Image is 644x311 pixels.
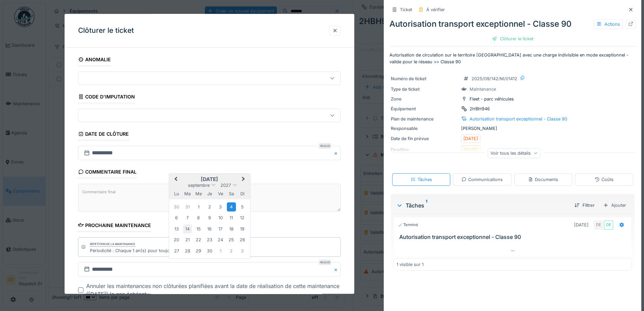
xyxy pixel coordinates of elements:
[172,202,181,212] div: Choose lundi 30 août 2027
[470,106,490,112] div: 2HBH946
[227,202,236,212] div: Choose samedi 4 septembre 2027
[227,214,236,223] div: Choose samedi 11 septembre 2027
[391,125,458,132] div: Responsable
[398,222,418,228] div: Terminé
[470,116,567,122] div: Autorisation transport exceptionnel - Classe 90
[172,214,181,223] div: Choose lundi 6 septembre 2027
[194,214,203,223] div: Choose mercredi 8 septembre 2027
[78,167,137,179] div: Commentaire final
[183,224,192,234] div: Choose mardi 14 septembre 2027
[205,189,214,198] div: jeudi
[595,176,614,183] div: Coûts
[391,75,458,82] div: Numéro de ticket
[172,236,181,245] div: Choose lundi 20 septembre 2027
[78,54,111,66] div: Anomalie
[183,236,192,245] div: Choose mardi 21 septembre 2027
[319,143,331,149] div: Requis
[90,247,229,254] div: Périodicité : Chaque 1 an(s) pour toujours. Date suggérée : [DATE].
[572,201,597,210] div: Filtrer
[399,234,629,240] h3: Autorisation transport exceptionnel - Classe 90
[169,176,250,182] h2: [DATE]
[600,200,629,210] div: Ajouter
[487,148,541,158] div: Voir tous les détails
[238,246,247,256] div: Choose dimanche 3 octobre 2027
[78,92,135,103] div: Code d'imputation
[238,202,247,212] div: Choose dimanche 5 septembre 2027
[472,75,517,82] div: 2025/09/142/M/01412
[172,224,181,234] div: Choose lundi 13 septembre 2027
[78,129,129,141] div: Date de clôture
[216,236,225,245] div: Choose vendredi 24 septembre 2027
[227,224,236,234] div: Choose samedi 18 septembre 2027
[170,174,181,185] button: Previous Month
[400,6,412,13] div: Ticket
[389,18,636,30] div: Autorisation transport exceptionnel - Classe 90
[171,201,248,256] div: Month septembre, 2027
[194,202,203,212] div: Choose mercredi 1 septembre 2027
[81,188,117,196] label: Commentaire final
[183,246,192,256] div: Choose mardi 28 septembre 2027
[172,246,181,256] div: Choose lundi 27 septembre 2027
[333,262,341,276] button: Close
[391,96,458,102] div: Zone
[391,106,458,112] div: Équipement
[205,214,214,223] div: Choose jeudi 9 septembre 2027
[391,116,458,122] div: Plan de maintenance
[216,202,225,212] div: Choose vendredi 3 septembre 2027
[194,189,203,198] div: mercredi
[389,52,636,65] p: Autorisation de circulation sur le territoire [GEOGRAPHIC_DATA] avec une charge indivisible en mo...
[391,125,635,132] div: [PERSON_NAME]
[205,224,214,234] div: Choose jeudi 16 septembre 2027
[528,176,558,183] div: Documents
[426,201,427,209] sup: 1
[411,176,432,183] div: Tâches
[183,189,192,198] div: mardi
[227,189,236,198] div: samedi
[78,26,134,35] h3: Clôturer le ticket
[604,220,613,230] div: DE
[194,246,203,256] div: Choose mercredi 29 septembre 2027
[194,224,203,234] div: Choose mercredi 15 septembre 2027
[391,86,458,92] div: Type de ticket
[396,201,569,209] div: Tâches
[574,222,589,228] div: [DATE]
[86,282,341,298] div: Annuler les maintenances non clôturées planifiées avant la date de réalisation de cette maintenan...
[238,236,247,245] div: Choose dimanche 26 septembre 2027
[593,19,623,29] div: Actions
[238,214,247,223] div: Choose dimanche 12 septembre 2027
[594,220,603,230] div: DE
[216,189,225,198] div: vendredi
[463,135,478,142] div: [DATE]
[78,220,151,232] div: Prochaine maintenance
[227,246,236,256] div: Choose samedi 2 octobre 2027
[470,86,496,92] div: Maintenance
[216,224,225,234] div: Choose vendredi 17 septembre 2027
[391,135,458,142] div: Date de fin prévue
[238,189,247,198] div: dimanche
[216,214,225,223] div: Choose vendredi 10 septembre 2027
[489,34,536,43] div: Clôturer le ticket
[238,224,247,234] div: Choose dimanche 19 septembre 2027
[319,260,331,265] div: Requis
[426,6,445,13] div: À vérifier
[183,202,192,212] div: Choose mardi 31 août 2027
[333,146,341,160] button: Close
[239,174,249,185] button: Next Month
[205,236,214,245] div: Choose jeudi 23 septembre 2027
[461,176,503,183] div: Communications
[183,214,192,223] div: Choose mardi 7 septembre 2027
[90,242,135,247] div: Répétition de la maintenance
[220,183,231,188] span: 2027
[172,189,181,198] div: lundi
[470,96,514,102] div: Fleet - parc véhicules
[216,246,225,256] div: Choose vendredi 1 octobre 2027
[205,202,214,212] div: Choose jeudi 2 septembre 2027
[205,246,214,256] div: Choose jeudi 30 septembre 2027
[227,236,236,245] div: Choose samedi 25 septembre 2027
[397,261,424,268] div: 1 visible sur 1
[194,236,203,245] div: Choose mercredi 22 septembre 2027
[188,183,210,188] span: septembre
